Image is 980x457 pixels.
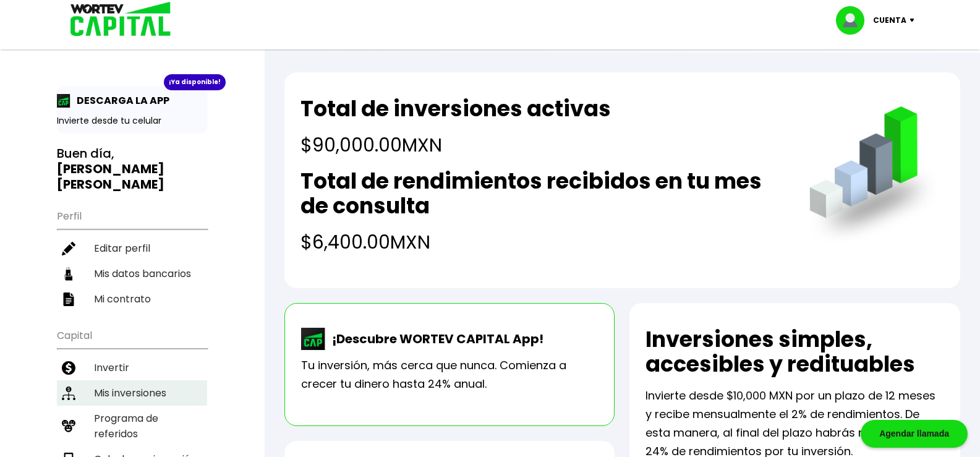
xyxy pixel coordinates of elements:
img: wortev-capital-app-icon [301,328,326,350]
a: Editar perfil [57,236,207,261]
b: [PERSON_NAME] [PERSON_NAME] [57,160,164,193]
img: profile-image [836,6,873,35]
p: Invierte desde tu celular [57,114,207,127]
a: Mi contrato [57,286,207,312]
img: icon-down [906,19,923,22]
div: Agendar llamada [861,420,968,448]
a: Invertir [57,355,207,380]
img: datos-icon.10cf9172.svg [62,267,75,281]
h2: Total de inversiones activas [300,96,611,121]
a: Mis datos bancarios [57,261,207,286]
p: ¡Descubre WORTEV CAPITAL App! [326,330,543,348]
p: Tu inversión, más cerca que nunca. Comienza a crecer tu dinero hasta 24% anual. [301,356,599,393]
img: contrato-icon.f2db500c.svg [62,293,75,306]
img: grafica.516fef24.png [804,106,944,247]
h3: Buen día, [57,146,207,192]
a: Programa de referidos [57,406,207,446]
img: inversiones-icon.6695dc30.svg [62,387,75,400]
p: DESCARGA LA APP [70,93,169,108]
img: recomiendanos-icon.9b8e9327.svg [62,419,75,433]
div: ¡Ya disponible! [164,74,226,90]
a: Mis inversiones [57,380,207,406]
h2: Inversiones simples, accesibles y redituables [646,327,944,377]
h2: Total de rendimientos recibidos en tu mes de consulta [300,169,785,218]
h4: $90,000.00 MXN [300,131,611,159]
img: invertir-icon.b3b967d7.svg [62,361,75,375]
img: editar-icon.952d3147.svg [62,242,75,255]
h4: $6,400.00 MXN [300,228,785,256]
p: Cuenta [873,11,906,30]
ul: Perfil [57,202,207,312]
img: app-icon [57,94,70,108]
